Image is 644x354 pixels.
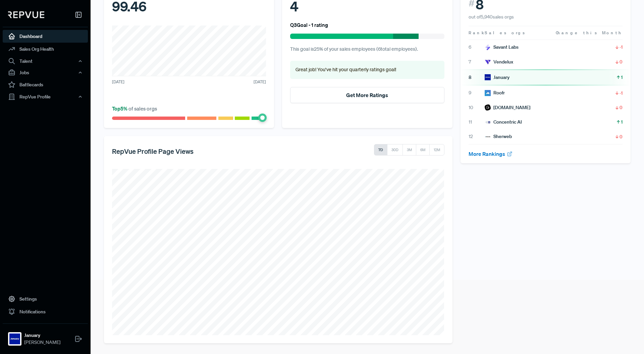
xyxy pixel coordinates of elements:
[112,79,124,85] span: [DATE]
[620,104,623,111] span: 0
[3,30,88,43] a: Dashboard
[416,144,430,156] button: 6M
[469,150,513,157] a: More Rankings
[290,22,328,28] h6: Q3 Goal - 1 rating
[469,44,485,51] span: 6
[24,339,60,346] span: [PERSON_NAME]
[485,104,530,111] div: [DOMAIN_NAME]
[469,30,485,36] span: Rank
[621,74,623,81] span: 1
[469,89,485,96] span: 9
[3,293,88,305] a: Settings
[469,58,485,65] span: 7
[3,91,88,102] button: RepVue Profile
[9,334,20,344] img: January
[620,44,623,50] span: -1
[620,58,623,65] span: 0
[254,79,266,85] span: [DATE]
[24,332,60,339] strong: January
[469,14,514,20] span: out of 5,940 sales orgs
[620,133,623,140] span: 0
[469,74,485,81] span: 8
[485,119,491,125] img: Concentric AI
[485,134,491,140] img: Sherweb
[556,30,623,36] span: Change this Month
[402,144,416,156] button: 3M
[374,144,387,156] button: 7D
[485,133,512,140] div: Sherweb
[112,105,157,112] span: of sales orgs
[3,305,88,318] a: Notifications
[296,66,439,74] p: Great job! You've hit your quarterly ratings goal!
[3,323,88,349] a: JanuaryJanuary[PERSON_NAME]
[469,133,485,140] span: 12
[620,90,623,96] span: -1
[485,74,509,81] div: January
[469,119,485,126] span: 11
[621,119,623,125] span: 1
[3,43,88,55] a: Sales Org Health
[8,11,44,18] img: RepVue
[290,46,444,53] p: This goal is 25 % of your sales employees ( 6 total employees).
[112,105,128,112] span: Top 5 %
[3,78,88,91] a: Battlecards
[485,30,526,36] span: Sales orgs
[485,74,491,80] img: January
[485,59,491,65] img: Vendelux
[485,44,491,50] img: Savant Labs
[3,67,88,78] button: Jobs
[485,89,505,96] div: Roofr
[469,104,485,111] span: 10
[3,55,88,67] button: Talent
[485,58,513,65] div: Vendelux
[387,144,403,156] button: 30D
[485,44,519,51] div: Savant Labs
[429,144,444,156] button: 12M
[290,87,444,103] button: Get More Ratings
[485,90,491,96] img: Roofr
[112,147,194,155] h5: RepVue Profile Page Views
[485,104,491,110] img: Getguru.com
[485,119,522,126] div: Concentric AI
